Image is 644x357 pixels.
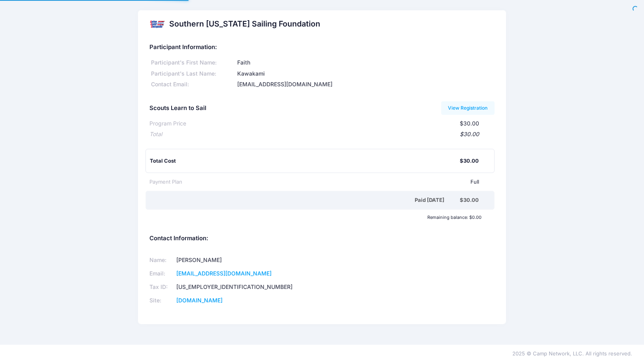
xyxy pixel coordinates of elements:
[512,350,632,357] span: 2025 © Camp Network, LLC. All rights reserved.
[149,235,494,242] h5: Contact Information:
[460,196,479,204] div: $30.00
[150,157,459,165] div: Total Cost
[149,70,236,78] div: Participant's Last Name:
[441,101,495,115] a: View Registration
[149,178,182,186] div: Payment Plan
[146,215,485,220] div: Remaining balance: $0.00
[149,105,206,112] h5: Scouts Learn to Sail
[151,196,459,204] div: Paid [DATE]
[149,80,236,89] div: Contact Email:
[149,44,494,51] h5: Participant Information:
[149,294,174,308] td: Site:
[460,157,479,165] div: $30.00
[149,120,186,128] div: Program Price
[162,130,479,139] div: $30.00
[169,19,320,28] h2: Southern [US_STATE] Sailing Foundation
[149,254,174,267] td: Name:
[236,80,494,89] div: [EMAIL_ADDRESS][DOMAIN_NAME]
[236,70,494,78] div: Kawakami
[460,120,479,127] span: $30.00
[149,59,236,67] div: Participant's First Name:
[174,281,312,294] td: [US_EMPLOYER_IDENTIFICATION_NUMBER]
[174,254,312,267] td: [PERSON_NAME]
[176,270,272,277] a: [EMAIL_ADDRESS][DOMAIN_NAME]
[182,178,479,186] div: Full
[149,130,162,139] div: Total
[149,281,174,294] td: Tax ID:
[176,297,223,304] a: [DOMAIN_NAME]
[236,59,494,67] div: Faith
[149,267,174,281] td: Email:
